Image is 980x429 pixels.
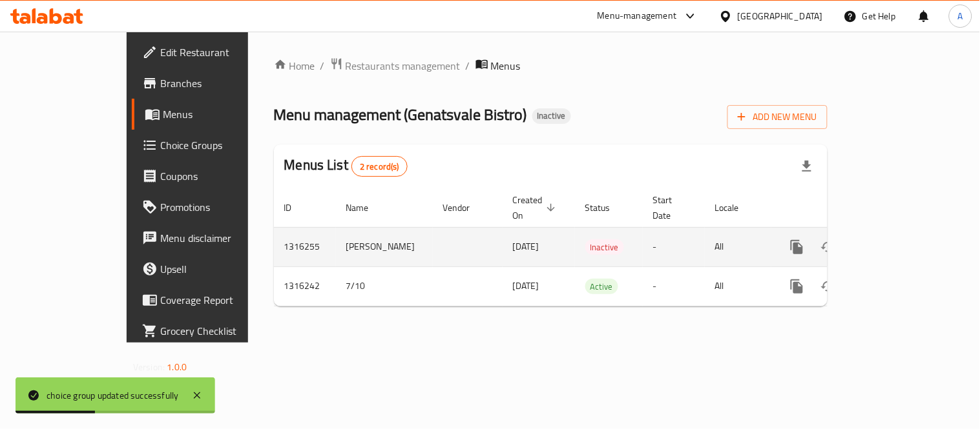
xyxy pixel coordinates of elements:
[643,266,705,306] td: -
[160,230,280,246] span: Menu disclaimer
[160,45,280,60] span: Edit Restaurant
[160,199,280,215] span: Promotions
[351,156,408,177] div: Total records count
[274,266,336,306] td: 1316242
[160,323,280,339] span: Grocery Checklist
[163,106,280,122] span: Menus
[715,200,756,215] span: Locale
[132,192,290,223] a: Promotions
[132,37,290,68] a: Edit Restaurant
[653,192,689,223] span: Start Date
[47,388,179,403] div: choice group updated successfully
[132,99,290,130] a: Menus
[738,9,823,23] div: [GEOGRAPHIC_DATA]
[532,110,571,121] span: Inactive
[513,192,559,223] span: Created On
[330,57,461,74] a: Restaurants management
[132,130,290,161] a: Choice Groups
[274,57,828,74] nav: breadcrumb
[513,277,539,294] span: [DATE]
[513,238,539,255] span: [DATE]
[585,279,618,294] div: Active
[274,188,916,306] table: enhanced table
[284,155,408,177] h2: Menus List
[346,58,461,74] span: Restaurants management
[738,109,817,125] span: Add New Menu
[782,232,813,263] button: more
[132,315,290,346] a: Grocery Checklist
[643,227,705,266] td: -
[346,200,386,215] span: Name
[532,108,571,124] div: Inactive
[705,266,771,306] td: All
[284,200,309,215] span: ID
[274,58,315,74] a: Home
[771,188,916,228] th: Actions
[160,292,280,308] span: Coverage Report
[132,223,290,254] a: Menu disclaimer
[598,8,677,24] div: Menu-management
[336,266,433,306] td: 7/10
[791,151,822,182] div: Export file
[585,279,618,294] span: Active
[813,232,844,263] button: Change Status
[274,100,527,129] span: Menu management ( Genatsvale Bistro )
[336,227,433,266] td: [PERSON_NAME]
[160,168,280,184] span: Coupons
[160,261,280,277] span: Upsell
[132,254,290,284] a: Upsell
[132,284,290,315] a: Coverage Report
[133,359,165,375] span: Version:
[160,75,280,91] span: Branches
[274,227,336,266] td: 1316255
[320,58,325,74] li: /
[727,105,828,129] button: Add New Menu
[585,239,624,255] div: Inactive
[352,161,407,173] span: 2 record(s)
[132,161,290,192] a: Coupons
[585,200,627,215] span: Status
[167,359,187,375] span: 1.0.0
[782,271,813,302] button: more
[466,58,470,74] li: /
[705,227,771,266] td: All
[443,200,487,215] span: Vendor
[958,9,963,23] span: A
[160,137,280,153] span: Choice Groups
[491,58,521,74] span: Menus
[585,240,624,255] span: Inactive
[132,68,290,99] a: Branches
